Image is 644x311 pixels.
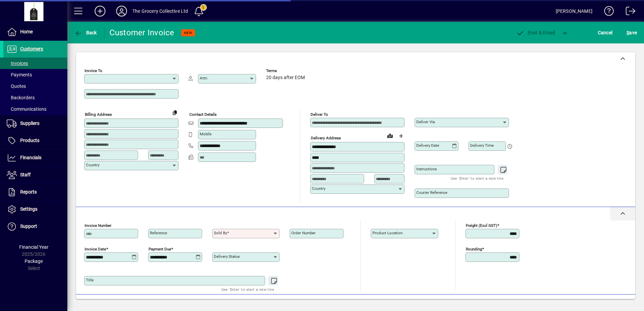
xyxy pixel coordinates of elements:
mat-label: Rounding [466,247,482,251]
span: Product [589,299,617,309]
mat-label: Freight (excl GST) [466,223,497,228]
span: Staff [20,172,31,177]
span: Cancel [598,27,613,38]
button: Choose address [395,131,406,141]
span: Communications [7,106,46,112]
span: Home [20,29,33,34]
mat-label: Invoice date [85,247,106,251]
a: Logout [621,1,636,23]
mat-label: Delivery time [470,143,494,148]
a: Knowledge Base [599,1,614,23]
a: Reports [3,184,67,201]
span: NEW [184,31,192,35]
button: Add [89,5,111,17]
a: Support [3,218,67,235]
span: Products [20,138,39,143]
span: ost & Email [516,30,555,35]
mat-label: Attn [200,76,207,80]
a: Invoices [3,58,67,69]
mat-label: Payment due [149,247,171,251]
mat-label: Invoice number [85,223,111,228]
button: Product History [401,298,441,310]
a: Payments [3,69,67,80]
mat-label: Delivery status [214,254,240,259]
button: Product [586,298,620,310]
mat-label: Order number [291,231,316,235]
mat-hint: Use 'Enter' to start a new line [451,174,504,182]
mat-label: Country [312,186,325,191]
mat-label: Sold by [214,231,227,235]
span: ave [626,27,637,38]
span: Payments [7,72,32,77]
span: Support [20,223,37,229]
mat-label: Delivery date [416,143,439,148]
app-page-header-button: Back [67,27,104,39]
mat-label: Deliver To [311,112,328,117]
button: Profile [111,5,132,17]
span: P [528,30,531,35]
span: Invoices [7,61,28,66]
a: View on map [385,130,395,141]
span: Financials [20,155,41,160]
div: [PERSON_NAME] [556,6,592,16]
mat-label: Title [86,278,94,282]
span: S [626,30,629,35]
mat-label: Instructions [416,167,437,171]
span: Quotes [7,83,26,89]
a: Quotes [3,80,67,92]
a: Backorders [3,92,67,103]
mat-label: Product location [373,231,402,235]
span: Back [74,30,97,35]
button: Back [73,27,99,39]
button: Save [625,27,639,39]
mat-label: Deliver via [416,119,435,124]
mat-hint: Use 'Enter' to start a new line [221,285,274,293]
span: Settings [20,206,37,212]
a: Staff [3,167,67,183]
mat-label: Reference [150,231,167,235]
div: The Grocery Collective Ltd [132,6,188,16]
a: Products [3,132,67,149]
a: Settings [3,201,67,218]
a: Financials [3,149,67,166]
span: Product History [404,299,438,309]
a: Suppliers [3,115,67,132]
a: Home [3,24,67,40]
button: Copy to Delivery address [169,107,180,118]
span: Backorders [7,95,35,100]
span: Package [25,258,43,264]
mat-label: Courier Reference [416,190,447,195]
mat-label: Mobile [200,132,212,136]
mat-label: Country [86,163,99,167]
span: 20 days after EOM [266,75,305,80]
div: Customer Invoice [109,27,174,38]
span: Financial Year [19,244,49,250]
button: Post & Email [513,27,558,39]
a: Communications [3,103,67,115]
span: Reports [20,189,37,195]
span: Terms [266,69,307,73]
span: Customers [20,46,43,51]
mat-label: Invoice To [85,68,102,73]
span: Suppliers [20,120,39,126]
button: Cancel [596,27,614,39]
